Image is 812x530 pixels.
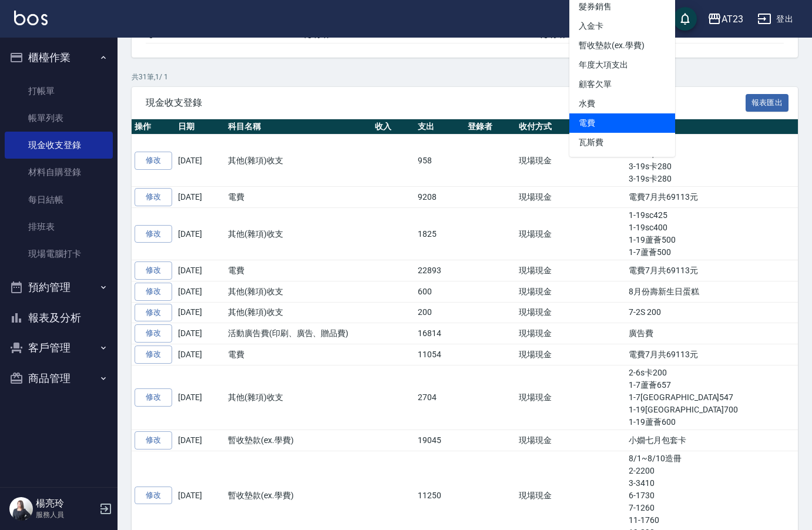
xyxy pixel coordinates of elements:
[516,281,575,302] td: 現場現金
[415,119,465,135] th: 支出
[415,135,465,187] td: 958
[5,303,113,333] button: 報表及分析
[225,344,372,365] td: 電費
[372,119,415,135] th: 收入
[516,365,575,430] td: 現場現金
[722,12,743,26] div: AT23
[225,302,372,323] td: 其他(雜項)收支
[569,113,675,133] li: 電費
[5,159,113,186] a: 材料自購登錄
[175,344,225,365] td: [DATE]
[5,363,113,394] button: 商品管理
[135,304,172,322] a: 修改
[569,55,675,75] li: 年度大項支出
[415,187,465,208] td: 9208
[14,11,48,25] img: Logo
[132,72,798,82] p: 共 31 筆, 1 / 1
[9,497,33,521] img: Person
[135,152,172,170] a: 修改
[225,187,372,208] td: 電費
[175,187,225,208] td: [DATE]
[175,119,225,135] th: 日期
[132,119,175,135] th: 操作
[225,323,372,344] td: 活動廣告費(印刷、廣告、贈品費)
[5,105,113,132] a: 帳單列表
[415,260,465,281] td: 22893
[135,487,172,505] a: 修改
[175,208,225,260] td: [DATE]
[175,302,225,323] td: [DATE]
[175,260,225,281] td: [DATE]
[135,225,172,243] a: 修改
[415,208,465,260] td: 1825
[673,7,697,31] button: save
[225,365,372,430] td: 其他(雜項)收支
[516,260,575,281] td: 現場現金
[175,430,225,451] td: [DATE]
[516,323,575,344] td: 現場現金
[516,187,575,208] td: 現場現金
[415,281,465,302] td: 600
[516,302,575,323] td: 現場現金
[5,240,113,267] a: 現場電腦打卡
[415,323,465,344] td: 16814
[225,260,372,281] td: 電費
[225,135,372,187] td: 其他(雜項)收支
[415,365,465,430] td: 2704
[569,94,675,113] li: 水費
[135,188,172,206] a: 修改
[135,431,172,450] a: 修改
[5,132,113,159] a: 現金收支登錄
[135,261,172,280] a: 修改
[465,119,516,135] th: 登錄者
[135,388,172,407] a: 修改
[5,186,113,213] a: 每日結帳
[146,97,746,109] span: 現金收支登錄
[36,509,96,520] p: 服務人員
[703,7,748,31] button: AT23
[415,344,465,365] td: 11054
[746,96,789,108] a: 報表匯出
[746,94,789,112] button: 報表匯出
[135,345,172,364] a: 修改
[5,78,113,105] a: 打帳單
[516,135,575,187] td: 現場現金
[516,344,575,365] td: 現場現金
[5,42,113,73] button: 櫃檯作業
[516,208,575,260] td: 現場現金
[175,323,225,344] td: [DATE]
[516,119,575,135] th: 收付方式
[5,333,113,363] button: 客戶管理
[415,430,465,451] td: 19045
[225,208,372,260] td: 其他(雜項)收支
[569,36,675,55] li: 暫收墊款(ex.學費)
[175,365,225,430] td: [DATE]
[415,302,465,323] td: 200
[5,272,113,303] button: 預約管理
[569,133,675,152] li: 瓦斯費
[175,281,225,302] td: [DATE]
[5,213,113,240] a: 排班表
[225,430,372,451] td: 暫收墊款(ex.學費)
[225,281,372,302] td: 其他(雜項)收支
[36,498,96,509] h5: 楊亮玲
[135,324,172,343] a: 修改
[569,75,675,94] li: 顧客欠單
[135,283,172,301] a: 修改
[569,16,675,36] li: 入金卡
[175,135,225,187] td: [DATE]
[516,430,575,451] td: 現場現金
[225,119,372,135] th: 科目名稱
[753,8,798,30] button: 登出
